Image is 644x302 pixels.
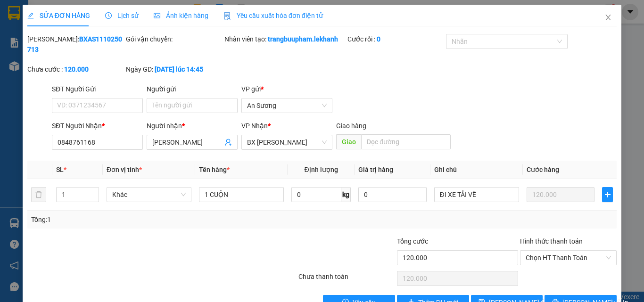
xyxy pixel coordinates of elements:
span: picture [154,12,160,19]
div: Chưa thanh toán [297,271,396,288]
input: VD: Bàn, Ghế [199,187,284,202]
span: Giao hàng [336,122,366,130]
div: Người nhận [147,121,238,131]
span: Giao [336,134,361,149]
span: Đơn vị tính [107,166,142,173]
div: Cước rồi : [347,34,444,44]
span: edit [27,12,34,19]
span: Chọn HT Thanh Toán [526,251,611,265]
div: SĐT Người Gửi [52,84,143,94]
span: Cước hàng [527,166,559,173]
b: 0 [377,35,380,43]
span: Khác [112,188,186,202]
span: Ảnh kiện hàng [154,12,208,19]
div: SĐT Người Nhận [52,121,143,131]
button: plus [602,187,613,202]
th: Ghi chú [430,161,523,179]
div: Tổng: 1 [31,214,249,225]
b: 120.000 [64,65,89,73]
div: Người gửi [147,84,238,94]
b: [DATE] lúc 14:45 [155,65,203,73]
span: VP Nhận [241,122,268,130]
span: BX Tân Châu [247,135,327,149]
span: Tên hàng [199,166,230,173]
span: SL [56,166,64,173]
div: Ngày GD: [126,64,223,74]
span: Giá trị hàng [358,166,393,173]
span: plus [603,191,612,198]
span: An Sương [247,98,327,113]
div: Nhân viên tạo: [224,34,346,44]
span: kg [341,187,351,202]
span: Lịch sử [105,12,139,19]
span: Định lượng [304,166,338,173]
span: user-add [224,139,232,146]
button: Close [595,5,621,31]
b: trangbuupham.lekhanh [268,35,338,43]
span: close [604,14,612,21]
span: SỬA ĐƠN HÀNG [27,12,90,19]
span: clock-circle [105,12,112,19]
div: Gói vận chuyển: [126,34,223,44]
div: Chưa cước : [27,64,124,74]
input: Ghi Chú [434,187,519,202]
input: Dọc đường [361,134,451,149]
div: VP gửi [241,84,332,94]
label: Hình thức thanh toán [520,237,583,245]
span: Tổng cước [397,237,428,245]
div: [PERSON_NAME]: [27,34,124,55]
span: Yêu cầu xuất hóa đơn điện tử [223,12,323,19]
img: icon [223,12,231,20]
button: delete [31,187,46,202]
input: 0 [527,187,594,202]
